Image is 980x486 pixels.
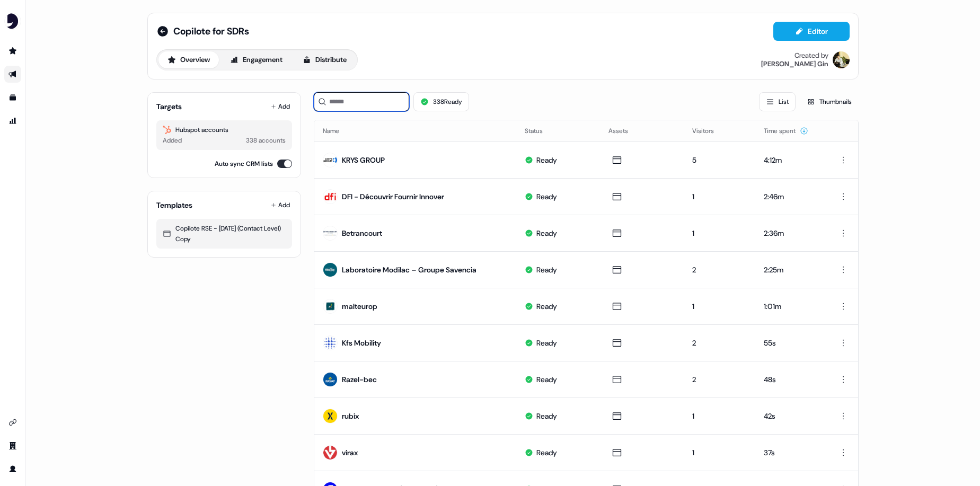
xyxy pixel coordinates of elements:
[4,112,21,129] a: Go to attribution
[692,228,747,238] div: 1
[764,447,816,458] div: 37s
[764,121,808,140] button: Time spent
[323,121,352,140] button: Name
[764,264,816,275] div: 2:25m
[761,60,828,68] div: [PERSON_NAME] Gin
[773,27,850,38] a: Editor
[692,447,747,458] div: 1
[156,200,192,210] div: Templates
[342,374,377,385] div: Razel-bec
[692,301,747,312] div: 1
[764,301,816,312] div: 1:01m
[536,447,557,458] div: Ready
[525,121,555,140] button: Status
[833,51,850,68] img: Armand
[692,374,747,385] div: 2
[759,92,796,111] button: List
[773,22,850,41] button: Editor
[536,301,557,312] div: Ready
[342,191,444,202] div: DFI - Découvrir Fournir Innover
[536,191,557,202] div: Ready
[158,51,219,68] button: Overview
[600,120,684,142] th: Assets
[294,51,356,68] button: Distribute
[4,89,21,106] a: Go to templates
[692,155,747,165] div: 5
[692,121,727,140] button: Visitors
[156,101,182,112] div: Targets
[173,25,249,38] span: Copilote for SDRs
[536,264,557,275] div: Ready
[536,411,557,421] div: Ready
[342,264,476,275] div: Laboratoire Modilac – Groupe Savencia
[269,198,292,213] button: Add
[342,447,358,458] div: virax
[4,414,21,431] a: Go to integrations
[764,228,816,238] div: 2:36m
[163,125,286,135] div: Hubspot accounts
[163,223,286,244] div: Copilote RSE - [DATE] (Contact Level) Copy
[692,338,747,348] div: 2
[4,66,21,83] a: Go to outbound experience
[4,437,21,454] a: Go to team
[342,411,359,421] div: rubix
[221,51,292,68] button: Engagement
[246,135,286,146] div: 338 accounts
[269,99,292,114] button: Add
[692,264,747,275] div: 2
[794,51,828,60] div: Created by
[163,135,182,146] div: Added
[536,155,557,165] div: Ready
[764,191,816,202] div: 2:46m
[764,338,816,348] div: 55s
[413,92,469,111] button: 338Ready
[764,411,816,421] div: 42s
[342,301,377,312] div: malteurop
[764,374,816,385] div: 48s
[692,191,747,202] div: 1
[536,228,557,238] div: Ready
[4,461,21,478] a: Go to profile
[342,228,382,238] div: Betrancourt
[536,374,557,385] div: Ready
[800,92,859,111] button: Thumbnails
[342,338,381,348] div: Kfs Mobility
[764,155,816,165] div: 4:12m
[342,155,385,165] div: KRYS GROUP
[215,158,273,169] label: Auto sync CRM lists
[692,411,747,421] div: 1
[536,338,557,348] div: Ready
[4,42,21,59] a: Go to prospects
